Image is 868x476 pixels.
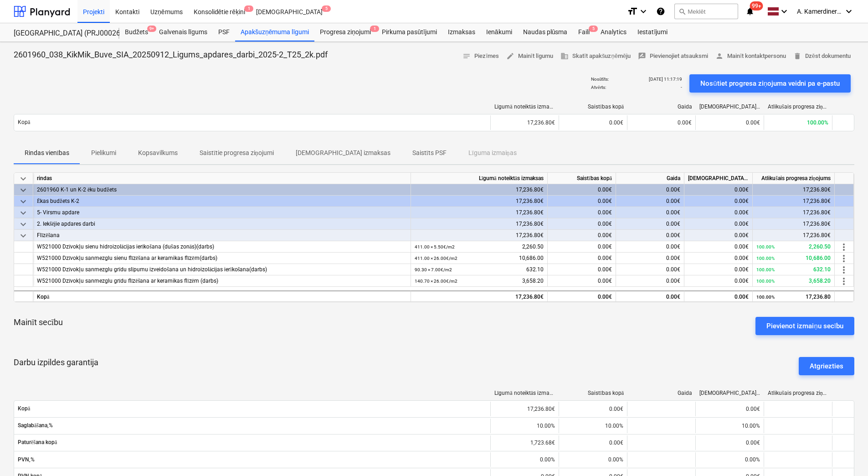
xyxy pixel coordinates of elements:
[490,402,559,416] div: 17,236.80€
[695,419,764,433] div: 10.00%
[18,422,487,429] span: Saglabāšana,%
[213,23,235,41] a: PSF
[756,264,831,275] div: 632.10
[235,23,314,41] a: Apakšuzņēmuma līgumi
[411,207,548,218] div: 17,236.80€
[490,115,559,130] div: 17,236.80€
[411,173,548,184] div: Līgumā noteiktās izmaksas
[490,452,559,467] div: 0.00%
[699,103,760,110] div: [DEMOGRAPHIC_DATA] izmaksas
[631,103,692,110] div: Gaida
[779,6,790,17] i: keyboard_arrow_down
[750,1,763,10] span: 99+
[559,402,627,416] div: 0.00€
[797,8,842,15] span: A. Kamerdinerovs
[548,230,616,241] div: 0.00€
[18,196,29,207] span: keyboard_arrow_down
[595,23,632,41] a: Analytics
[689,74,851,93] button: Nosūtiet progresa ziņojuma veidni pa e-pastu
[734,266,749,273] span: 0.00€
[415,256,457,261] small: 411.00 × 26.00€ / m2
[494,390,555,397] div: Līgumā noteiktās izmaksas
[18,230,29,241] span: keyboard_arrow_down
[322,5,331,12] span: 5
[756,295,775,300] small: 100.00%
[766,320,843,332] div: Pievienot izmaiņu secību
[810,360,843,372] div: Atgriezties
[376,23,442,41] a: Pirkuma pasūtījumi
[314,23,376,41] a: Progresa ziņojumi1
[768,390,829,397] div: Atlikušais progresa ziņojums
[490,435,559,450] div: 1,723.68€
[559,419,627,433] div: 10.00%
[609,119,623,126] span: 0.00€
[18,456,487,463] span: PVN,%
[119,23,154,41] a: Budžets9+
[370,26,379,32] span: 1
[560,52,569,60] span: business
[756,256,775,261] small: 100.00%
[503,49,557,63] button: Mainīt līgumu
[807,119,828,126] span: 100.00%
[33,290,411,302] div: Kopā
[548,290,616,302] div: 0.00€
[838,253,849,264] span: more_vert
[442,23,481,41] div: Izmaksas
[415,253,544,264] div: 10,686.00
[147,26,156,32] span: 9+
[631,390,692,396] div: Gaida
[18,119,30,126] p: Kopā
[411,184,548,196] div: 17,236.80€
[681,84,682,90] p: -
[18,439,487,446] span: Paturēšana kopā
[37,253,407,264] div: W521000 Dzīvokļu sanmezglu sienu flīzēšana ar keramikas flīzēm(darbs)
[314,23,376,41] div: Progresa ziņojumi
[699,390,760,396] div: [DEMOGRAPHIC_DATA] izmaksas
[412,148,447,158] p: Saistīts PSF
[18,219,29,230] span: keyboard_arrow_down
[734,255,749,261] span: 0.00€
[18,207,29,218] span: keyboard_arrow_down
[411,218,548,230] div: 17,236.80€
[684,173,753,184] div: [DEMOGRAPHIC_DATA] izmaksas
[616,196,684,207] div: 0.00€
[666,278,680,284] span: 0.00€
[746,119,760,126] span: 0.00€
[768,103,829,110] div: Atlikušais progresa ziņojums
[695,452,764,467] div: 0.00%
[684,207,753,218] div: 0.00€
[715,51,786,62] span: Mainīt kontaktpersonu
[18,405,487,412] span: Kopā
[591,76,609,82] p: Nosūtīts :
[684,196,753,207] div: 0.00€
[756,253,831,264] div: 10,686.00
[33,173,411,184] div: rindas
[119,23,154,41] div: Budžets
[91,148,116,158] p: Pielikumi
[822,432,868,476] iframe: Chat Widget
[684,290,753,302] div: 0.00€
[666,255,680,261] span: 0.00€
[18,185,29,196] span: keyboard_arrow_down
[700,78,840,89] div: Nosūtiet progresa ziņojuma veidni pa e-pastu
[638,51,708,62] span: Pievienojiet atsauksmi
[37,275,407,287] div: W521000 Dzīvokļu sanmezglu grīdu flīzēšana ar keramikas flīzēm (darbs)
[481,23,518,41] div: Ienākumi
[244,5,253,12] span: 1
[616,207,684,218] div: 0.00€
[695,435,764,450] div: 0.00€
[838,264,849,275] span: more_vert
[734,243,749,250] span: 0.00€
[715,52,724,60] span: person
[560,51,631,62] span: Skatīt apakšuzņēmēju
[415,264,544,275] div: 632.10
[557,49,634,63] button: Skatīt apakšuzņēmēju
[518,23,573,41] a: Naudas plūsma
[632,23,673,41] div: Iestatījumi
[734,278,749,284] span: 0.00€
[756,291,831,303] div: 17,236.80
[684,218,753,230] div: 0.00€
